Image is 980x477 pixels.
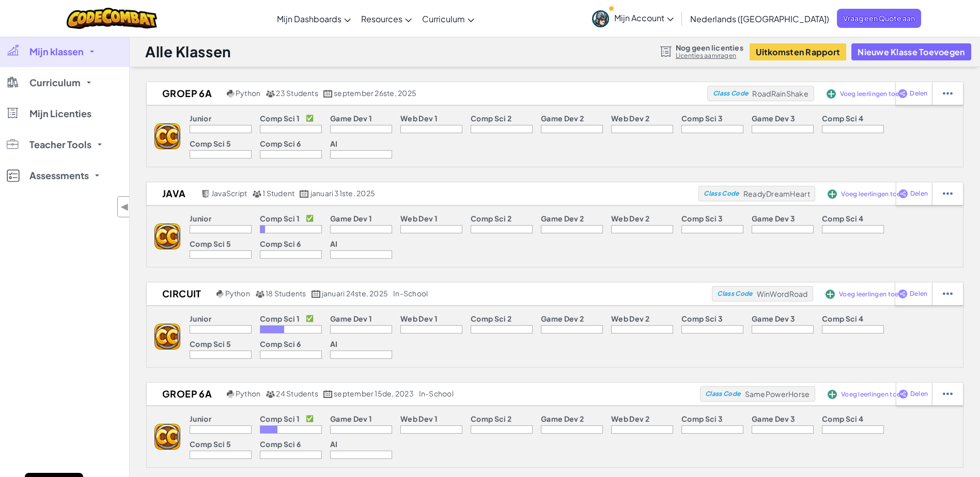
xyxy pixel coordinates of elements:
span: januari 31ste, 2025 [310,188,375,198]
span: 1 Student [262,188,294,198]
button: Nieuwe Klasse Toevoegen [851,43,971,60]
p: Comp Sci 4 [822,415,863,423]
p: Junior [190,214,211,222]
img: IconShare_Purple.svg [898,389,908,399]
img: IconShare_Purple.svg [898,289,908,298]
span: 23 Students [276,88,318,98]
p: Comp Sci 2 [471,415,511,423]
p: Web Dev 2 [611,415,649,423]
span: Delen [910,391,928,397]
span: WinWordRoad [757,289,808,298]
p: Game Dev 3 [752,415,795,423]
p: Comp Sci 5 [190,139,231,148]
span: Nederlands ([GEOGRAPHIC_DATA]) [690,13,829,24]
h1: Alle Klassen [145,42,231,61]
p: Comp Sci 5 [190,240,231,248]
span: ◀ [120,199,129,214]
p: Game Dev 1 [330,415,372,423]
img: IconStudentEllipsis.svg [943,189,953,198]
img: logo [154,324,180,349]
p: Web Dev 1 [400,114,438,122]
img: MultipleUsers.png [252,190,261,198]
a: Mijn Account [587,2,679,35]
img: calendar.svg [323,90,333,98]
span: Class Code [717,291,752,297]
span: RoadRainShake [752,89,808,98]
div: in-school [419,389,454,399]
img: logo [154,123,180,149]
img: calendar.svg [300,190,309,198]
span: Delen [910,291,927,297]
h2: groep 6a [147,386,224,402]
p: Junior [190,314,211,323]
a: Curriculum [417,5,479,33]
p: Game Dev 2 [541,415,584,423]
h2: Circuit [147,286,214,301]
img: MultipleUsers.png [266,390,275,398]
p: Comp Sci 2 [471,314,511,323]
p: Web Dev 2 [611,114,649,122]
span: Delen [910,90,927,97]
a: Mijn Dashboards [272,5,356,33]
img: MultipleUsers.png [266,90,275,98]
p: Game Dev 1 [330,214,372,222]
img: IconAddStudents.svg [828,189,837,199]
a: Vraag een Quote aan [837,9,921,28]
span: januari 24ste, 2025 [322,289,388,298]
p: ✅ [306,415,314,423]
p: Comp Sci 3 [681,314,723,323]
span: Mijn Dashboards [277,13,341,24]
p: Junior [190,415,211,423]
span: september 15de, 2023 [334,389,414,398]
span: Python [236,389,260,398]
p: Game Dev 1 [330,114,372,122]
img: IconStudentEllipsis.svg [943,289,953,298]
p: Game Dev 2 [541,314,584,323]
span: Voeg leerlingen toe [841,391,900,397]
span: Python [225,289,250,298]
span: SamePowerHorse [745,389,810,399]
p: Comp Sci 2 [471,214,511,222]
img: python.png [227,90,235,98]
img: IconStudentEllipsis.svg [943,389,953,399]
img: python.png [216,290,224,298]
p: Web Dev 1 [400,314,438,323]
p: Web Dev 2 [611,214,649,222]
a: groep 6a Python 23 Students september 26ste, 2025 [147,86,707,101]
span: Mijn Account [614,12,674,23]
span: Curriculum [422,13,465,24]
span: september 26ste, 2025 [334,88,416,98]
p: Comp Sci 4 [822,314,863,323]
a: Nederlands ([GEOGRAPHIC_DATA]) [685,5,834,33]
p: Comp Sci 1 [260,415,300,423]
p: ✅ [306,114,314,122]
span: Delen [910,190,928,197]
img: logo [154,424,180,450]
p: Comp Sci 3 [681,114,723,122]
p: Game Dev 2 [541,114,584,122]
p: Web Dev 1 [400,415,438,423]
p: Comp Sci 1 [260,214,300,222]
img: calendar.svg [312,290,321,298]
span: 18 Students [266,289,306,298]
p: Comp Sci 6 [260,139,301,148]
img: IconAddStudents.svg [827,89,836,99]
p: Game Dev 3 [752,114,795,122]
img: IconShare_Purple.svg [898,189,908,198]
img: IconStudentEllipsis.svg [943,89,953,98]
img: calendar.svg [323,390,333,398]
button: Uitkomsten Rapport [750,43,846,60]
img: IconShare_Purple.svg [898,89,908,98]
img: avatar [592,10,609,27]
p: Game Dev 2 [541,214,584,222]
span: JavaScript [211,188,247,198]
img: logo [154,224,180,249]
p: ✅ [306,314,314,323]
p: AI [330,240,338,248]
p: Web Dev 2 [611,314,649,323]
p: Comp Sci 3 [681,415,723,423]
span: Curriculum [29,78,81,87]
div: in-school [393,289,428,298]
img: MultipleUsers.png [255,290,265,298]
img: CodeCombat logo [67,8,157,29]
